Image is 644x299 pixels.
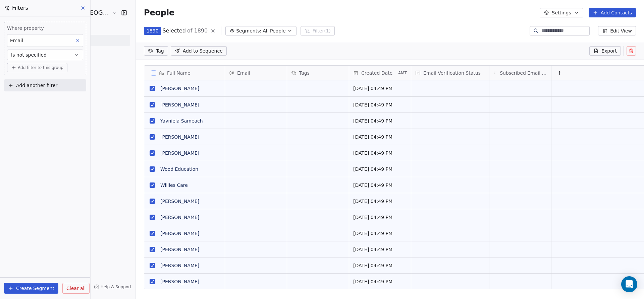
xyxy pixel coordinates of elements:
[601,48,617,54] span: Export
[160,199,199,204] a: [PERSON_NAME]
[353,85,407,92] span: [DATE] 04:49 PM
[160,247,199,252] a: [PERSON_NAME]
[353,278,407,285] span: [DATE] 04:49 PM
[160,102,199,107] a: [PERSON_NAME]
[94,284,131,290] a: Help & Support
[144,27,161,35] button: 1890
[156,48,164,54] span: Tag
[423,70,481,76] span: Email Verification Status
[353,134,407,140] span: [DATE] 04:49 PM
[144,80,225,289] div: grid
[167,70,191,76] span: Full Name
[287,66,349,80] div: Tags
[353,262,407,269] span: [DATE] 04:49 PM
[353,214,407,221] span: [DATE] 04:49 PM
[160,166,198,172] a: Wood Education
[361,70,392,76] span: Created Date
[489,66,551,80] div: Subscribed Email Categories
[353,182,407,189] span: [DATE] 04:49 PM
[353,150,407,156] span: [DATE] 04:49 PM
[353,230,407,237] span: [DATE] 04:49 PM
[598,26,636,35] button: Edit View
[500,70,547,76] span: Subscribed Email Categories
[160,118,203,124] a: Yavniela Sameach
[353,118,407,124] span: [DATE] 04:49 PM
[301,26,335,35] button: Filter(1)
[349,66,411,80] div: Created DateAMT
[160,134,199,140] a: [PERSON_NAME]
[353,101,407,108] span: [DATE] 04:49 PM
[187,27,208,35] span: of 1890
[144,8,174,18] span: People
[171,46,227,56] button: Add to Sequence
[183,48,223,54] span: Add to Sequence
[160,231,199,236] a: [PERSON_NAME]
[589,46,621,56] button: Export
[163,27,186,35] span: Selected
[160,263,199,268] a: [PERSON_NAME]
[160,86,199,91] a: [PERSON_NAME]
[160,215,199,220] a: [PERSON_NAME]
[299,70,310,76] span: Tags
[225,66,287,80] div: Email
[589,8,636,17] button: Add Contacts
[236,27,261,34] span: Segments:
[237,70,250,76] span: Email
[411,66,489,80] div: Email Verification Status
[263,27,285,34] span: All People
[398,70,407,76] span: AMT
[540,8,583,17] button: Settings
[160,279,199,284] a: [PERSON_NAME]
[8,7,108,18] button: iDesign Printing and [GEOGRAPHIC_DATA]
[353,166,407,172] span: [DATE] 04:49 PM
[160,150,199,156] a: [PERSON_NAME]
[160,182,188,188] a: Willies Care
[353,246,407,253] span: [DATE] 04:49 PM
[353,198,407,205] span: [DATE] 04:49 PM
[147,27,159,34] span: 1890
[621,276,637,292] div: Open Intercom Messenger
[101,284,131,290] span: Help & Support
[144,46,168,56] button: Tag
[144,66,225,80] div: Full Name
